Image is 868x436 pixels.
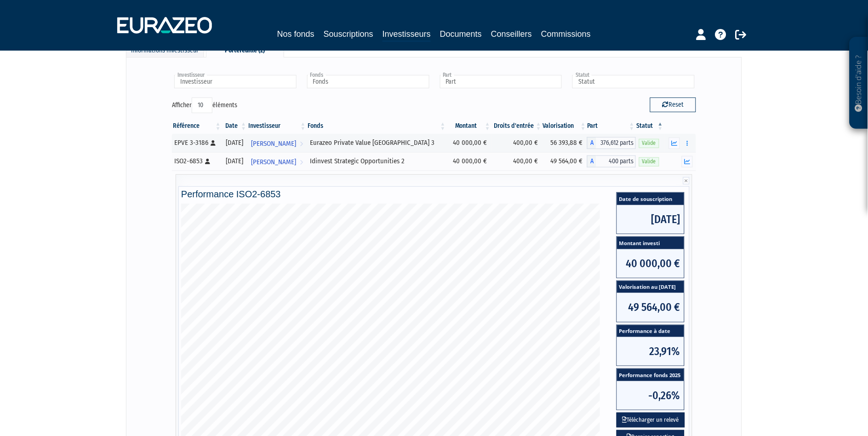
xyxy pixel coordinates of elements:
td: 400,00 € [491,152,542,171]
a: Investisseurs [383,28,431,42]
span: Valide [639,157,659,166]
th: Référence : activer pour trier la colonne par ordre croissant [172,118,222,134]
td: 49 564,00 € [542,152,587,171]
div: Portefeuille (2) [206,42,284,57]
span: [DATE] [617,205,684,234]
span: A [587,137,596,149]
div: EPVE 3-3186 [174,138,219,148]
span: Performance à date [617,325,684,338]
td: 40 000,00 € [447,134,491,152]
span: Valide [639,139,659,148]
div: A - Eurazeo Private Value Europe 3 [587,137,636,149]
div: A - Idinvest Strategic Opportunities 2 [587,155,636,167]
span: A [587,155,596,167]
a: Documents [440,28,482,40]
i: [Français] Personne physique [211,140,216,146]
span: 400 parts [596,155,636,167]
th: Fonds: activer pour trier la colonne par ordre croissant [307,118,447,134]
span: 40 000,00 € [617,249,684,278]
span: 49 564,00 € [617,293,684,321]
th: Statut : activer pour trier la colonne par ordre d&eacute;croissant [636,118,664,134]
div: [DATE] [225,156,245,166]
span: [PERSON_NAME] [251,135,296,152]
td: 400,00 € [491,134,542,152]
i: Voir l'investisseur [300,154,303,171]
span: Date de souscription [617,193,684,205]
div: [DATE] [225,138,245,148]
a: [PERSON_NAME] [247,134,307,152]
th: Part: activer pour trier la colonne par ordre croissant [587,118,636,134]
span: -0,26% [617,381,684,410]
span: [PERSON_NAME] [251,154,296,171]
select: Afficheréléments [192,98,212,113]
i: [Français] Personne physique [205,159,210,164]
th: Valorisation: activer pour trier la colonne par ordre croissant [542,118,587,134]
a: [PERSON_NAME] [247,152,307,171]
a: Nos fonds [277,28,314,40]
div: Idinvest Strategic Opportunities 2 [310,156,444,166]
img: 1732889491-logotype_eurazeo_blanc_rvb.png [117,17,212,34]
th: Date: activer pour trier la colonne par ordre croissant [222,118,248,134]
button: Reset [650,98,696,112]
a: Conseillers [491,28,532,40]
div: ISO2-6853 [174,156,219,166]
i: Voir l'investisseur [300,135,303,152]
h4: Performance ISO2-6853 [181,189,687,199]
th: Droits d'entrée: activer pour trier la colonne par ordre croissant [491,118,542,134]
span: 376,612 parts [596,137,636,149]
th: Investisseur: activer pour trier la colonne par ordre croissant [247,118,307,134]
span: Performance fonds 2025 [617,369,684,381]
a: Souscriptions [324,28,373,40]
th: Montant: activer pour trier la colonne par ordre croissant [447,118,491,134]
button: Télécharger un relevé [617,413,685,428]
a: Commissions [541,28,591,40]
span: Valorisation au [DATE] [617,281,684,293]
div: Informations investisseur [126,42,204,57]
div: Eurazeo Private Value [GEOGRAPHIC_DATA] 3 [310,138,444,148]
span: Montant investi [617,237,684,249]
label: Afficher éléments [172,98,237,113]
p: Besoin d'aide ? [854,42,864,125]
span: 23,91% [617,337,684,366]
td: 40 000,00 € [447,152,491,171]
td: 56 393,88 € [542,134,587,152]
